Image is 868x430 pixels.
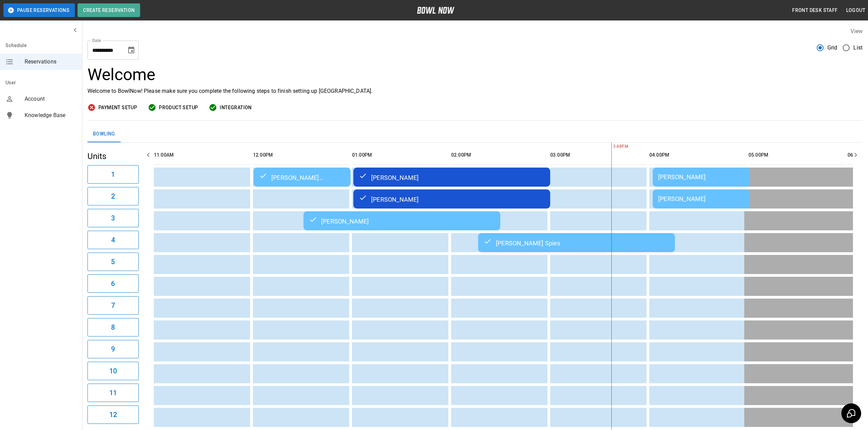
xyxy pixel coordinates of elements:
[87,209,139,227] button: 3
[87,253,139,271] button: 5
[87,318,139,336] button: 8
[111,191,115,202] h6: 2
[87,126,121,142] button: Bowling
[87,126,863,142] div: inventory tabs
[484,239,669,247] div: [PERSON_NAME] Spies
[87,87,863,95] p: Welcome to BowlNow! Please make sure you complete the following steps to finish setting up [GEOGR...
[658,173,744,181] div: [PERSON_NAME]
[87,274,139,293] button: 6
[111,256,115,267] h6: 5
[417,7,455,14] img: logo
[111,322,115,333] h6: 8
[789,4,840,17] button: Front Desk Staff
[87,151,139,162] h5: Units
[309,217,495,225] div: [PERSON_NAME]
[87,231,139,249] button: 4
[853,44,863,52] span: List
[87,296,139,315] button: 7
[359,173,545,181] div: [PERSON_NAME]
[111,300,115,311] h6: 7
[843,4,868,17] button: Logout
[352,145,448,165] th: 01:00PM
[259,173,345,181] div: [PERSON_NAME] [PERSON_NAME]
[87,165,139,184] button: 1
[87,187,139,205] button: 2
[111,234,115,245] h6: 4
[159,103,198,112] span: Product Setup
[111,213,115,224] h6: 3
[111,169,115,180] h6: 1
[253,145,349,165] th: 12:00PM
[111,278,115,289] h6: 6
[827,44,838,52] span: Grid
[451,145,547,165] th: 02:00PM
[550,145,647,165] th: 03:00PM
[109,409,117,420] h6: 12
[25,58,77,66] span: Reservations
[154,145,250,165] th: 11:00AM
[359,195,545,203] div: [PERSON_NAME]
[87,340,139,358] button: 9
[658,195,744,202] div: [PERSON_NAME]
[25,95,77,103] span: Account
[109,365,117,376] h6: 10
[111,344,115,355] h6: 9
[78,3,140,17] button: Create Reservation
[87,405,139,424] button: 12
[87,362,139,380] button: 10
[220,103,252,112] span: Integration
[124,43,138,57] button: Choose date, selected date is Sep 20, 2025
[87,384,139,402] button: 11
[851,28,863,34] label: View
[611,143,613,150] span: 3:48PM
[3,3,75,17] button: Pause Reservations
[25,111,77,119] span: Knowledge Base
[98,103,137,112] span: Payment Setup
[109,387,117,398] h6: 11
[87,65,863,84] h3: Welcome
